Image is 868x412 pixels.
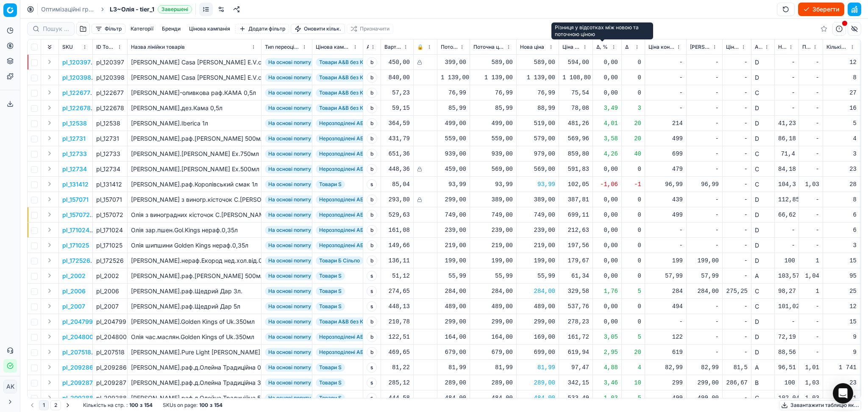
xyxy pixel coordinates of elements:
[798,3,844,16] button: Зберегти
[625,44,629,50] span: Δ
[62,348,91,356] button: pl_207518
[625,73,641,82] div: 0
[45,164,55,174] button: Expand
[45,209,55,220] button: Expand
[690,134,719,143] div: -
[110,5,192,14] span: L3~Олія - tier_1Завершені
[367,72,377,83] span: b
[45,377,55,387] button: Expand
[778,119,795,128] div: 41,23
[96,180,124,189] div: pl_131412
[384,44,401,50] span: Вартість
[41,5,192,14] nav: breadcrumb
[96,195,124,204] div: pl_157071
[473,104,513,112] div: 85,99
[291,24,345,34] button: Оновити кільк.
[62,58,91,67] button: pl_120397
[596,165,618,173] div: 0,00
[778,58,795,67] div: -
[802,150,819,158] div: -
[45,103,55,113] button: Expand
[802,165,819,173] div: -
[367,44,369,50] span: Атрибут товару
[62,363,93,372] p: pl_209286
[316,150,396,158] span: Нерозподілені АБ за попитом
[625,119,641,128] div: 20
[45,118,55,128] button: Expand
[62,379,93,387] p: pl_209287
[625,58,641,67] div: 0
[316,165,396,173] span: Нерозподілені АБ за попитом
[45,133,55,143] button: Expand
[778,44,787,50] span: Новий ціновий індекс (Сільпо)
[62,287,86,295] button: pl_2006
[62,104,91,112] p: pl_122678
[778,134,795,143] div: 86,18
[62,180,89,189] p: pl_131412
[62,73,91,82] p: pl_120398
[441,104,466,112] div: 85,99
[62,394,93,402] button: pl_209288
[473,89,513,97] div: 76,99
[417,44,423,50] span: 🔒
[562,73,589,82] div: 1 108,80
[214,402,223,409] strong: 154
[802,104,819,112] div: -
[441,134,466,143] div: 559,00
[131,104,258,112] div: [PERSON_NAME].дез.Кaмa 0,5л
[45,148,55,159] button: Expand
[779,400,861,410] button: Завантажити таблицю як...
[62,302,85,311] p: pl_2007
[367,195,377,205] span: b
[778,73,795,82] div: -
[62,89,90,97] p: pl_122677
[802,180,819,189] div: 1,03
[45,72,55,82] button: Expand
[62,226,89,234] p: pl_171024
[45,42,55,52] button: Expand all
[826,89,857,97] div: 27
[726,134,748,143] div: -
[62,211,90,219] p: pl_157072
[367,57,377,67] span: b
[384,119,410,128] div: 364,59
[92,24,125,34] button: Фільтр
[520,44,544,50] span: Нова ціна
[62,119,87,128] button: pl_12538
[316,134,396,143] span: Нерозподілені АБ за попитом
[45,179,55,189] button: Expand
[826,150,857,158] div: 3
[367,118,377,128] span: b
[596,150,618,158] div: 4,26
[755,104,771,112] div: D
[265,180,314,189] span: На основі попиту
[45,87,55,97] button: Expand
[96,134,124,143] div: pl_12731
[473,150,513,158] div: 939,00
[755,165,771,173] div: C
[441,180,466,189] div: 93,99
[520,134,555,143] div: 579,00
[45,270,55,281] button: Expand
[131,195,258,204] div: [PERSON_NAME] з виногр.кісточок C.[PERSON_NAME] 500мл
[726,89,748,97] div: -
[520,89,555,97] div: 76,99
[265,58,314,67] span: На основі попиту
[648,73,683,82] div: -
[690,119,719,128] div: -
[45,240,55,250] button: Expand
[131,89,258,97] div: [PERSON_NAME]-оливкова раф.КАМА 0,5л
[648,165,683,173] div: 479
[265,119,314,128] span: На основі попиту
[131,134,258,143] div: [PERSON_NAME].раф.[PERSON_NAME] 500мл
[62,241,89,250] button: pl_171025
[62,272,86,280] button: pl_2002
[62,165,87,173] p: pl_12734
[726,180,748,189] div: -
[265,195,314,204] span: На основі попиту
[62,256,90,265] button: pl_172526
[96,44,115,50] span: ID Товарної лінійки
[520,195,555,204] div: 389,00
[3,380,17,393] button: AK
